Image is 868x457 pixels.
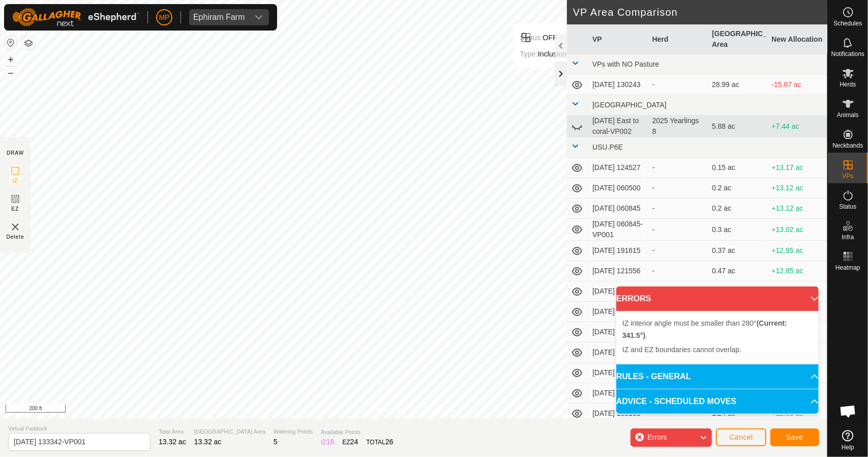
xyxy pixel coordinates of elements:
div: Open chat [833,396,863,426]
span: Available Points [321,428,393,437]
a: Help [828,426,868,454]
span: Errors [647,433,667,441]
span: Infra [842,234,854,240]
div: IZ [321,437,334,447]
td: [DATE] 092806 [588,302,648,322]
td: +7.44 ac [767,116,827,137]
td: 0.2 ac [708,178,768,198]
div: - [652,224,704,235]
span: Heatmap [835,265,860,271]
td: 0.37 ac [708,241,768,261]
button: Reset Map [5,37,17,49]
button: Save [770,429,819,446]
div: - [652,245,704,256]
td: [DATE] 235740 [588,281,648,302]
td: 0.2 ac [708,198,768,219]
td: 0.72 ac [708,281,768,302]
span: 16 [326,438,335,446]
td: [DATE] 233555 [588,383,648,404]
p-accordion-header: RULES - GENERAL [616,364,819,389]
div: 2025 Yearlings 8 [652,116,704,137]
div: - [652,162,704,173]
div: DRAW [7,149,24,157]
td: +13.17 ac [767,158,827,178]
div: dropdown trigger [249,9,269,25]
td: +12.95 ac [767,241,827,261]
span: ADVICE - SCHEDULED MOVES [616,395,736,408]
td: [DATE] East to coral-VP002 [588,116,648,137]
span: VPs with NO Pasture [592,60,660,68]
span: IZ [13,177,18,185]
span: EZ [12,205,19,213]
td: [DATE] 124527 [588,158,648,178]
img: VP [9,221,21,233]
td: [DATE] 060845 [588,198,648,219]
span: Herds [840,81,856,88]
span: 26 [385,438,394,446]
div: - [652,79,704,90]
p-accordion-header: ADVICE - SCHEDULED MOVES [616,389,819,414]
span: IZ and EZ boundaries cannot overlap. [622,346,741,354]
div: Inclusion Zone [520,48,585,60]
span: MP [159,12,170,23]
img: Gallagher Logo [12,8,139,26]
p-accordion-content: ERRORS [616,311,819,364]
td: 0.15 ac [708,158,768,178]
span: [GEOGRAPHIC_DATA] [592,101,667,109]
div: - [652,183,704,193]
td: 0.47 ac [708,261,768,281]
span: Delete [7,233,24,241]
span: Total Area [159,427,186,436]
td: 5.88 ac [708,116,768,137]
td: [DATE] 231050 [588,363,648,383]
div: Ephiram Farm [193,13,245,21]
div: OFF [520,32,585,44]
span: Virtual Paddock [8,424,151,433]
div: - [652,266,704,276]
button: Map Layers [22,37,35,49]
td: -15.67 ac [767,75,827,95]
a: Contact Us [424,405,454,414]
td: [DATE] 150626 [588,322,648,342]
span: ERRORS [616,293,651,305]
button: Cancel [716,429,766,446]
span: Notifications [831,51,864,57]
th: [GEOGRAPHIC_DATA] Area [708,24,768,54]
td: [DATE] 060500 [588,178,648,198]
span: RULES - GENERAL [616,370,691,383]
button: – [5,67,17,79]
a: Privacy Policy [373,405,411,414]
div: EZ [342,437,358,447]
span: Status [839,204,856,210]
span: Schedules [833,20,862,26]
td: 0.3 ac [708,219,768,241]
td: [DATE] 174751 [588,342,648,363]
td: [DATE] 060845-VP001 [588,219,648,241]
p-accordion-header: ERRORS [616,287,819,311]
span: 5 [274,438,278,446]
span: IZ interior angle must be smaller than 280° . [622,319,787,339]
span: Watering Points [274,427,313,436]
span: Save [786,433,803,441]
td: [DATE] 121556 [588,261,648,281]
td: 28.99 ac [708,75,768,95]
th: Herd [648,24,708,54]
span: 13.32 ac [194,438,222,446]
h2: VP Area Comparison [573,6,827,18]
span: [GEOGRAPHIC_DATA] Area [194,427,265,436]
span: VPs [842,173,853,179]
label: Type: [520,50,537,58]
span: 24 [350,438,358,446]
span: Help [842,444,854,450]
span: Neckbands [832,142,863,149]
span: USU.P6E [592,143,623,151]
span: Animals [837,112,859,118]
td: +13.12 ac [767,198,827,219]
span: 13.32 ac [159,438,186,446]
th: New Allocation [767,24,827,54]
span: Ephiram Farm [189,9,249,25]
td: [DATE] 130243 [588,75,648,95]
button: + [5,53,17,66]
th: VP [588,24,648,54]
td: [DATE] 183103 [588,404,648,424]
